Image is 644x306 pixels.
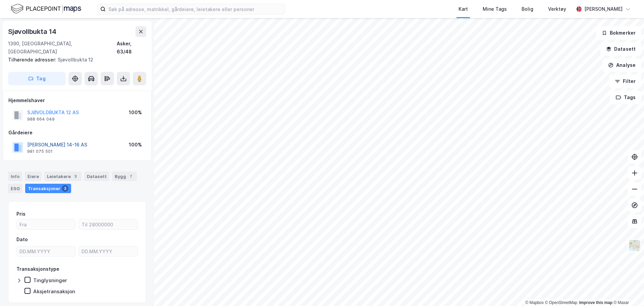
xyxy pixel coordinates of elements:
[596,26,641,40] button: Bokmerker
[628,239,641,252] img: Z
[8,96,146,104] div: Hjemmelshaver
[459,5,468,13] div: Kart
[44,172,82,181] div: Leietakere
[8,40,117,56] div: 1390, [GEOGRAPHIC_DATA], [GEOGRAPHIC_DATA]
[117,40,146,56] div: Asker, 63/48
[127,173,134,180] div: 7
[609,75,641,88] button: Filter
[62,185,68,192] div: 3
[8,26,58,37] div: Sjøvollbukta 14
[17,246,75,256] input: DD.MM.YYYY
[106,4,285,14] input: Søk på adresse, matrikkel, gårdeiere, leietakere eller personer
[483,5,507,13] div: Mine Tags
[8,172,22,181] div: Info
[72,173,79,180] div: 3
[25,184,71,193] div: Transaksjoner
[8,129,146,137] div: Gårdeiere
[16,265,59,273] div: Transaksjonstype
[8,57,58,62] span: Tilhørende adresser:
[79,246,138,256] input: DD.MM.YYYY
[8,184,22,193] div: ESG
[16,235,28,244] div: Dato
[602,58,641,72] button: Analyse
[27,149,53,154] div: 981 075 501
[579,300,612,305] a: Improve this map
[600,42,641,56] button: Datasett
[8,56,141,64] div: Sjøvollbukta 12
[129,108,142,117] div: 100%
[33,288,75,295] div: Aksjetransaksjon
[27,117,55,122] div: 988 664 049
[11,3,81,15] img: logo.f888ab2527a4732fd821a326f86c7f29.svg
[545,300,578,305] a: OpenStreetMap
[610,274,644,306] iframe: Chat Widget
[584,5,623,13] div: [PERSON_NAME]
[25,172,42,181] div: Eiere
[522,5,533,13] div: Bolig
[8,72,66,85] button: Tag
[16,210,25,218] div: Pris
[17,219,75,229] input: Fra
[129,141,142,149] div: 100%
[112,172,137,181] div: Bygg
[525,300,544,305] a: Mapbox
[610,91,641,104] button: Tags
[79,219,138,229] input: Til 28000000
[33,277,67,283] div: Tinglysninger
[84,172,109,181] div: Datasett
[548,5,566,13] div: Verktøy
